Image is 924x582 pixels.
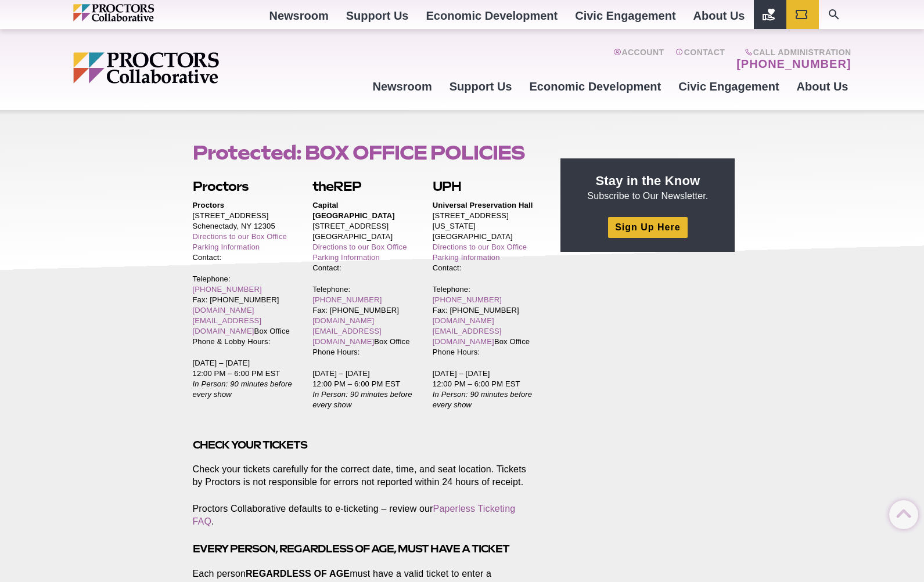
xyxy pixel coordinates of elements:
[889,501,912,524] a: Back to Top
[193,178,294,196] h2: Proctors
[312,316,374,325] a: [DOMAIN_NAME]
[433,200,534,273] p: [STREET_ADDRESS][US_STATE] [GEOGRAPHIC_DATA] Contact:
[312,327,382,346] a: [EMAIL_ADDRESS][DOMAIN_NAME]
[433,201,533,209] strong: Universal Preservation Hall
[193,379,292,399] em: In Person: 90 minutes before every show
[574,172,721,203] p: Subscribe to Our Newsletter.
[433,316,494,325] a: [DOMAIN_NAME]
[193,463,534,489] p: Check your tickets carefully for the correct date, time, and seat location. Tickets by Proctors i...
[193,200,294,263] p: [STREET_ADDRESS] Schenectady, NY 12305 Contact:
[733,48,851,57] span: Call Administration
[193,243,260,251] a: Parking Information
[312,200,414,273] p: [STREET_ADDRESS] [GEOGRAPHIC_DATA] Contact:
[193,201,225,209] strong: Proctors
[312,284,414,357] p: Telephone: Fax: [PHONE_NUMBER] Box Office Phone Hours:
[433,368,534,410] p: [DATE] – [DATE] 12:00 PM – 6:00 PM EST
[788,71,857,102] a: About Us
[433,284,534,357] p: Telephone: Fax: [PHONE_NUMBER] Box Office Phone Hours:
[441,71,521,102] a: Support Us
[193,285,262,294] a: [PHONE_NUMBER]
[73,52,308,84] img: Proctors logo
[312,253,380,262] a: Parking Information
[596,173,700,188] strong: Stay in the Know
[433,253,500,262] a: Parking Information
[73,4,204,21] img: Proctors logo
[521,71,670,102] a: Economic Development
[246,569,350,579] strong: REGARDLESS OF AGE
[312,368,414,410] p: [DATE] – [DATE] 12:00 PM – 6:00 PM EST
[675,48,725,71] a: Contact
[433,178,534,196] h2: UPH
[433,390,532,409] em: In Person: 90 minutes before every show
[193,232,287,241] a: Directions to our Box Office
[312,178,414,196] h2: theREP
[736,57,851,71] a: [PHONE_NUMBER]
[613,48,664,71] a: Account
[193,542,534,555] h3: EVERY PERSON, REGARDLESS OF AGE, MUST HAVE A TICKET
[670,71,788,102] a: Civic Engagement
[193,306,254,315] a: [DOMAIN_NAME]
[193,316,262,335] a: [EMAIL_ADDRESS][DOMAIN_NAME]
[193,438,534,451] h3: CHECK YOUR TICKETS
[193,358,294,400] p: [DATE] – [DATE] 12:00 PM – 6:00 PM EST
[312,201,395,220] strong: Capital [GEOGRAPHIC_DATA]
[193,274,294,347] p: Telephone: Fax: [PHONE_NUMBER] Box Office Phone & Lobby Hours:
[312,390,412,409] em: In Person: 90 minutes before every show
[433,243,527,251] a: Directions to our Box Office
[608,217,687,237] a: Sign Up Here
[433,295,502,304] a: [PHONE_NUMBER]
[312,295,382,304] a: [PHONE_NUMBER]
[433,327,502,346] a: [EMAIL_ADDRESS][DOMAIN_NAME]
[312,243,407,251] a: Directions to our Box Office
[193,503,534,528] p: Proctors Collaborative defaults to e-ticketing – review our .
[193,142,534,164] h1: Protected: BOX OFFICE POLICIES
[364,71,440,102] a: Newsroom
